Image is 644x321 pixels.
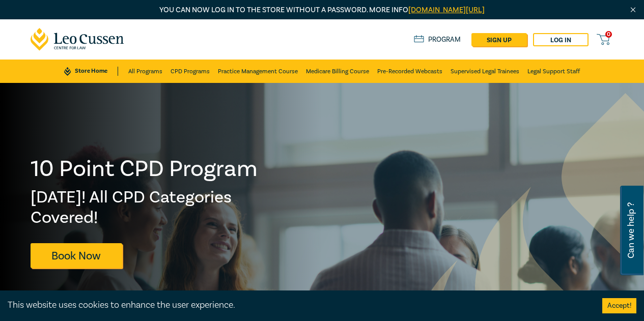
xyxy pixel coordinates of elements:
a: [DOMAIN_NAME][URL] [408,5,485,15]
a: Supervised Legal Trainees [451,60,519,83]
a: Pre-Recorded Webcasts [377,60,442,83]
h2: [DATE]! All CPD Categories Covered! [31,187,259,228]
span: Can we help ? [626,192,636,269]
img: Close [629,6,637,14]
a: Legal Support Staff [527,60,580,83]
a: Store Home [64,67,118,76]
a: Log in [533,33,589,46]
h1: 10 Point CPD Program [31,156,259,182]
a: All Programs [128,60,162,83]
a: Practice Management Course [218,60,298,83]
div: This website uses cookies to enhance the user experience. [8,299,587,312]
button: Accept cookies [602,298,636,313]
a: CPD Programs [171,60,210,83]
a: Program [414,35,461,44]
a: Book Now [31,243,122,268]
p: You can now log in to the store without a password. More info [31,5,614,16]
a: sign up [471,33,527,46]
span: 0 [605,31,612,38]
a: Medicare Billing Course [306,60,369,83]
